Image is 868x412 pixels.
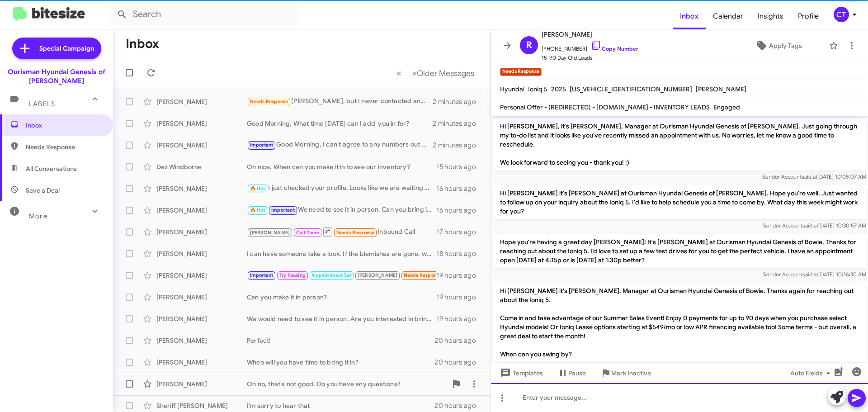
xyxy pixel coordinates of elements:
span: Auto Fields [790,365,834,381]
div: 17 hours ago [436,227,483,237]
span: said at [802,271,818,278]
button: Templates [491,365,550,381]
span: Templates [498,365,543,381]
span: Important [250,272,274,278]
p: Hi [PERSON_NAME], it's [PERSON_NAME], Manager at Ourisman Hyundai Genesis of [PERSON_NAME]. Just ... [493,118,866,170]
div: [PERSON_NAME] [156,206,247,215]
div: Sheriff [PERSON_NAME] [156,401,247,410]
a: Calendar [706,3,750,29]
div: [PERSON_NAME] [156,249,247,258]
button: CT [826,7,858,22]
span: [PERSON_NAME] [542,29,638,40]
div: 15 hours ago [436,162,483,171]
div: 2 minutes ago [433,97,483,106]
span: 🔥 Hot [250,207,265,213]
div: 2 minutes ago [433,119,483,128]
div: 20 hours ago [434,358,483,367]
a: Inbox [673,3,706,29]
span: Appointment Set [311,272,351,278]
div: Good Morning, I can't agree to any numbers out of the door. You have to come in and complete the ... [247,140,433,150]
span: Save a Deal [26,186,60,195]
div: No I didn't. Which is why they stated that they would send me the information. I don't remember w... [247,270,436,280]
span: Needs Response [336,230,375,236]
div: [PERSON_NAME] [156,184,247,193]
div: 19 hours ago [436,271,483,280]
span: [PERSON_NAME] [358,272,398,278]
a: Copy Number [591,45,638,52]
span: 15-90 Day Old Leads [542,53,638,62]
span: Hyundai [500,85,524,93]
span: All Conversations [26,164,77,173]
span: Needs Response [26,142,103,152]
nav: Page navigation example [392,64,480,82]
div: [PERSON_NAME] [156,141,247,150]
div: [PERSON_NAME] [156,97,247,106]
p: Hi [PERSON_NAME] it's [PERSON_NAME], Manager at Ourisman Hyundai Genesis of Bowie. Thanks again f... [493,283,866,362]
p: Hope you're having a great day [PERSON_NAME]! It's [PERSON_NAME] at Ourisman Hyundai Genesis of B... [493,234,866,268]
div: Good Morning, What time [DATE] can I add you in for? [247,119,433,128]
span: Personal Offer - (REDIRECTED) - [DOMAIN_NAME] - INVENTORY LEADS [500,103,710,111]
span: Labels [29,100,55,108]
span: R [526,38,532,52]
div: Dez Windborne [156,162,247,171]
div: 16 hours ago [436,184,483,193]
div: 2 minutes ago [433,141,483,150]
div: 19 hours ago [436,314,483,323]
span: Needs Response [404,272,442,278]
span: Engaged [713,103,740,111]
span: said at [802,173,817,180]
div: [PERSON_NAME] [156,358,247,367]
p: Hi [PERSON_NAME] it's [PERSON_NAME] at Ourisman Hyundai Genesis of [PERSON_NAME]. Hope you're wel... [493,185,866,219]
div: When will you have time to bring it in? [247,358,434,367]
span: Ioniq 5 [528,85,547,93]
div: I just checked your profile. Looks like we are waiting on [PERSON_NAME] [247,183,436,194]
span: Sender Account [DATE] 10:30:57 AM [763,222,866,229]
div: Inbound Call [247,226,436,237]
a: Insights [750,3,791,29]
a: Special Campaign [12,38,101,59]
span: Inbox [26,121,103,130]
span: « [396,67,401,79]
div: [PERSON_NAME] [156,271,247,280]
div: CT [834,7,849,22]
div: Perfect! [247,336,434,345]
span: Sender Account [DATE] 10:26:30 AM [763,271,866,278]
span: Call Them [296,230,320,236]
span: Important [250,142,274,148]
div: 20 hours ago [434,401,483,410]
button: Previous [391,64,407,82]
span: [US_VEHICLE_IDENTIFICATION_NUMBER] [570,85,692,93]
div: 16 hours ago [436,206,483,215]
span: 🔥 Hot [250,185,265,191]
button: Pause [550,365,593,381]
div: [PERSON_NAME] [156,227,247,237]
span: [PERSON_NAME] [696,85,746,93]
div: [PERSON_NAME], but I never contacted anybody at [PERSON_NAME] Genesis/Hyundai in Bowie. I did how... [247,96,433,107]
div: 19 hours ago [436,293,483,302]
span: said at [802,222,818,229]
div: Can you make it in person? [247,293,436,302]
h1: Inbox [126,37,159,51]
div: We need to see it in person. Can you bring it in? [247,205,436,215]
div: [PERSON_NAME] [156,119,247,128]
div: [PERSON_NAME] [156,336,247,345]
button: Apply Tags [732,38,825,54]
span: » [412,67,417,79]
span: Pause [568,365,586,381]
a: Profile [791,3,826,29]
span: Special Campaign [39,44,94,53]
div: We would need to see it in person. Are you interested in bringing it in? [247,314,436,323]
div: [PERSON_NAME] [156,314,247,323]
div: 20 hours ago [434,336,483,345]
span: Try Pausing [279,272,306,278]
button: Auto Fields [783,365,841,381]
span: Sender Account [DATE] 10:05:07 AM [762,173,866,180]
span: Mark Inactive [611,365,651,381]
input: Search [109,4,299,25]
div: I can have someone take a look. If the blemishes are gone, when are you looking to come in? [247,249,436,258]
div: I'm sorry to hear that [247,401,434,410]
